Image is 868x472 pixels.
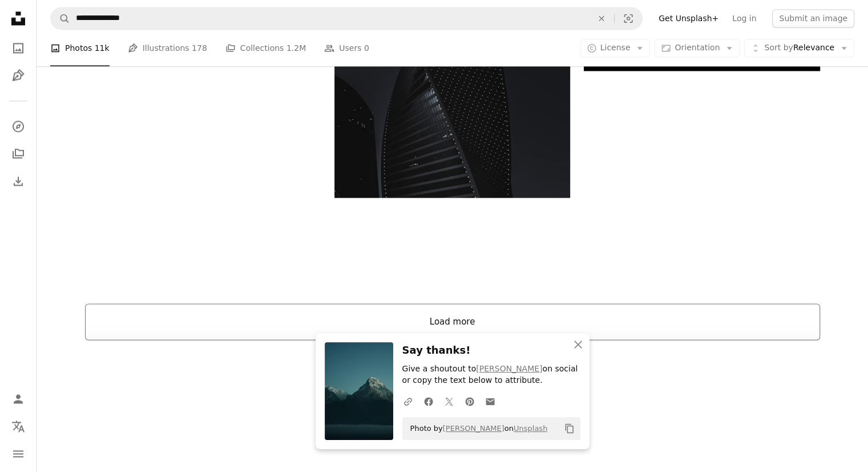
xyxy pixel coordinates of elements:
[560,419,579,438] button: Copy to clipboard
[7,142,30,165] a: Collections
[50,7,643,30] form: Find visuals sitewide
[402,363,580,386] p: Give a shoutout to on social or copy the text below to attribute.
[675,43,720,52] span: Orientation
[600,43,631,52] span: License
[324,30,369,66] a: Users 0
[364,42,369,54] span: 0
[514,424,547,433] a: Unsplash
[480,390,500,413] a: Share over email
[37,413,868,426] p: Make something awesome
[405,419,548,438] span: Photo by on
[655,39,740,57] button: Orientation
[7,170,30,193] a: Download History
[192,42,207,54] span: 178
[402,342,580,359] h3: Say thanks!
[85,303,820,340] button: Load more
[7,115,30,138] a: Explore
[7,442,30,465] button: Menu
[418,390,439,413] a: Share on Facebook
[51,7,70,29] button: Search Unsplash
[589,7,614,29] button: Clear
[615,7,642,29] button: Visual search
[652,9,725,27] a: Get Unsplash+
[476,364,542,373] a: [PERSON_NAME]
[764,43,793,52] span: Sort by
[580,39,651,57] button: License
[7,7,30,32] a: Home — Unsplash
[7,387,30,410] a: Log in / Sign up
[7,415,30,438] button: Language
[764,42,834,54] span: Relevance
[772,9,854,27] button: Submit an image
[225,30,306,66] a: Collections 1.2M
[128,30,207,66] a: Illustrations 178
[7,64,30,87] a: Illustrations
[286,42,306,54] span: 1.2M
[7,37,30,59] a: Photos
[744,39,854,57] button: Sort byRelevance
[443,424,504,433] a: [PERSON_NAME]
[459,390,480,413] a: Share on Pinterest
[725,9,763,27] a: Log in
[439,390,459,413] a: Share on Twitter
